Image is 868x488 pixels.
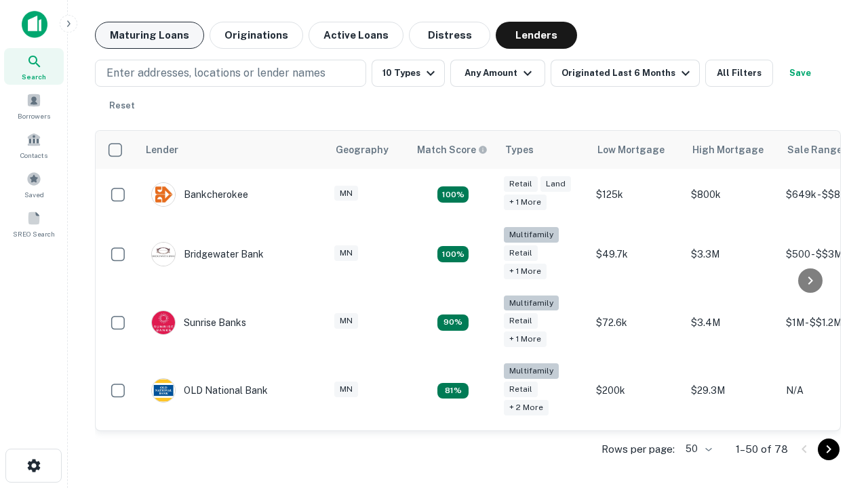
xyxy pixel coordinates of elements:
td: $49.7k [589,220,684,289]
div: Multifamily [504,227,559,243]
td: $72.6k [589,289,684,357]
button: Go to next page [818,439,840,460]
div: Types [505,142,534,158]
span: Search [22,71,46,82]
button: All Filters [705,60,773,87]
th: Types [497,131,589,169]
button: 10 Types [372,60,445,87]
button: Originated Last 6 Months [551,60,700,87]
div: Retail [504,382,538,397]
div: High Mortgage [692,142,764,158]
p: Rows per page: [601,441,675,457]
img: picture [152,311,175,334]
div: Bankcherokee [151,182,248,207]
td: $29.3M [684,357,779,425]
h6: Match Score [417,142,485,157]
button: Enter addresses, locations or lender names [95,60,366,87]
a: Saved [4,166,64,203]
img: picture [152,379,175,402]
div: + 1 more [504,195,547,210]
div: Sale Range [787,142,842,158]
td: $125k [589,169,684,220]
span: SREO Search [13,228,55,239]
div: MN [334,313,358,329]
p: Enter addresses, locations or lender names [106,65,325,81]
button: Originations [210,22,303,49]
div: Multifamily [504,296,559,311]
div: Sunrise Banks [151,310,246,335]
p: 1–50 of 78 [736,441,788,457]
th: Lender [138,131,328,169]
button: Lenders [496,22,577,49]
div: Bridgewater Bank [151,242,264,266]
td: $800k [684,169,779,220]
div: MN [334,245,358,261]
div: Matching Properties: 10, hasApolloMatch: undefined [437,314,469,331]
div: + 1 more [504,264,547,279]
img: capitalize-icon.png [22,11,47,38]
a: SREO Search [4,205,64,242]
div: + 1 more [504,331,547,347]
div: Retail [504,313,538,329]
div: Geography [336,142,389,158]
th: Geography [328,131,409,169]
div: Matching Properties: 16, hasApolloMatch: undefined [437,186,469,203]
div: Land [540,176,571,192]
button: Reset [100,92,144,119]
div: 50 [680,439,714,459]
div: Lender [146,142,178,158]
div: Matching Properties: 20, hasApolloMatch: undefined [437,246,469,262]
td: $200k [589,357,684,425]
div: Low Mortgage [597,142,665,158]
th: Capitalize uses an advanced AI algorithm to match your search with the best lender. The match sco... [409,131,497,169]
span: Saved [24,189,44,200]
button: Distress [409,22,490,49]
th: Low Mortgage [589,131,684,169]
a: Contacts [4,127,64,163]
div: Retail [504,176,538,192]
div: OLD National Bank [151,378,268,403]
button: Active Loans [309,22,403,49]
a: Borrowers [4,87,64,124]
button: Save your search to get updates of matches that match your search criteria. [778,60,822,87]
td: $3.4M [684,289,779,357]
td: $3.3M [684,220,779,289]
div: + 2 more [504,400,549,415]
button: Maturing Loans [95,22,204,49]
span: Borrowers [18,110,50,121]
div: Multifamily [504,363,559,379]
a: Search [4,48,64,85]
span: Contacts [20,150,47,161]
div: Capitalize uses an advanced AI algorithm to match your search with the best lender. The match sco... [417,142,488,157]
div: MN [334,186,358,201]
iframe: Chat Widget [800,336,868,401]
th: High Mortgage [684,131,779,169]
div: Originated Last 6 Months [561,65,694,81]
div: MN [334,382,358,397]
button: Any Amount [450,60,545,87]
img: picture [152,183,175,206]
div: Retail [504,245,538,261]
img: picture [152,243,175,266]
div: Matching Properties: 9, hasApolloMatch: undefined [437,383,469,399]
